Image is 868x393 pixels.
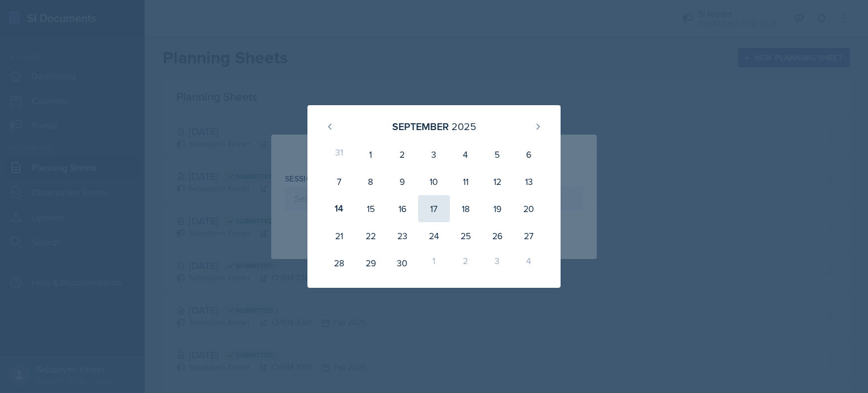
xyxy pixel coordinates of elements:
div: 24 [418,222,450,249]
div: 28 [323,249,355,277]
div: 15 [355,195,387,222]
div: 7 [323,168,355,195]
div: 14 [323,195,355,222]
div: 2 [450,249,481,277]
div: 31 [323,141,355,168]
div: 2025 [452,119,476,134]
div: 11 [450,168,481,195]
div: 9 [387,168,418,195]
div: 29 [355,249,387,277]
div: 30 [387,249,418,277]
div: 3 [418,141,450,168]
div: 23 [387,222,418,249]
div: 4 [450,141,481,168]
div: 5 [481,141,513,168]
div: 4 [513,249,545,277]
div: 20 [513,195,545,222]
div: 10 [418,168,450,195]
div: 19 [481,195,513,222]
div: 6 [513,141,545,168]
div: September [392,119,449,134]
div: 17 [418,195,450,222]
div: 16 [387,195,418,222]
div: 3 [481,249,513,277]
div: 1 [418,249,450,277]
div: 2 [387,141,418,168]
div: 25 [450,222,481,249]
div: 26 [481,222,513,249]
div: 13 [513,168,545,195]
div: 22 [355,222,387,249]
div: 18 [450,195,481,222]
div: 1 [355,141,387,168]
div: 12 [481,168,513,195]
div: 27 [513,222,545,249]
div: 21 [323,222,355,249]
div: 8 [355,168,387,195]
